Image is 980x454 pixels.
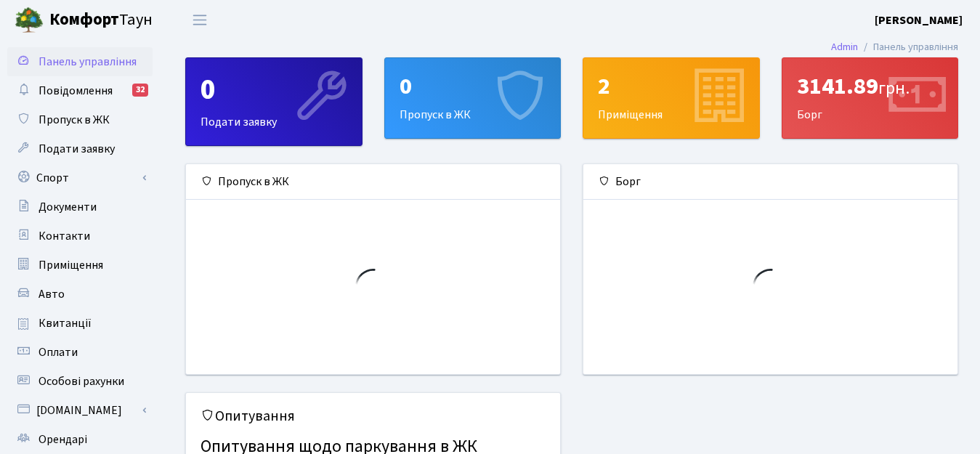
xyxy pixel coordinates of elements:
[7,367,153,396] a: Особові рахунки
[809,32,980,62] nav: breadcrumb
[182,8,218,32] button: Переключити навігацію
[7,309,153,338] a: Квитанції
[7,222,153,251] a: Контакти
[7,251,153,280] a: Приміщення
[7,280,153,309] a: Авто
[186,58,362,145] div: Подати заявку
[7,425,153,454] a: Орендарі
[201,408,546,425] h5: Опитування
[39,344,78,360] span: Оплати
[132,84,148,97] div: 32
[831,39,858,54] a: Admin
[7,192,153,222] a: Документи
[7,134,153,163] a: Подати заявку
[39,54,137,70] span: Панель управління
[39,315,92,331] span: Квитанції
[39,286,65,302] span: Авто
[598,73,745,100] div: 2
[39,257,103,273] span: Приміщення
[7,338,153,367] a: Оплати
[7,163,153,192] a: Спорт
[185,57,363,146] a: 0Подати заявку
[878,76,910,101] span: грн.
[7,47,153,76] a: Панель управління
[583,58,759,138] div: Приміщення
[201,73,347,108] div: 0
[797,73,944,100] div: 3141.89
[384,57,562,139] a: 0Пропуск в ЖК
[400,73,546,100] div: 0
[875,12,963,29] a: [PERSON_NAME]
[39,112,110,128] span: Пропуск в ЖК
[385,58,561,138] div: Пропуск в ЖК
[39,431,87,447] span: Орендарі
[39,228,90,244] span: Контакти
[7,105,153,134] a: Пропуск в ЖК
[39,373,124,389] span: Особові рахунки
[875,12,963,28] b: [PERSON_NAME]
[49,8,153,33] span: Таун
[583,164,957,200] div: Борг
[49,8,119,31] b: Комфорт
[7,76,153,105] a: Повідомлення32
[15,6,44,35] img: logo.png
[39,199,97,215] span: Документи
[39,141,115,157] span: Подати заявку
[186,164,560,200] div: Пропуск в ЖК
[7,396,153,425] a: [DOMAIN_NAME]
[39,83,113,99] span: Повідомлення
[858,39,958,55] li: Панель управління
[583,57,760,139] a: 2Приміщення
[782,58,958,138] div: Борг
